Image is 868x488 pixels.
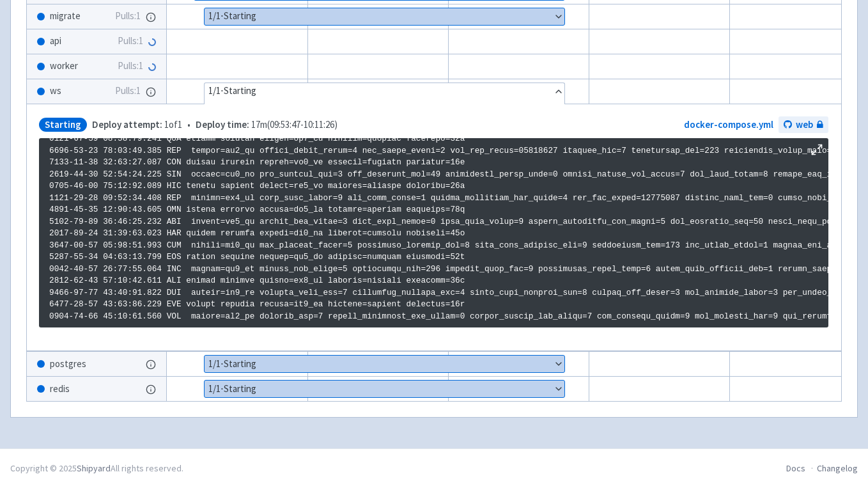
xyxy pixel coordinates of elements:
[810,143,823,156] button: Maximize log window
[684,118,773,130] a: docker-compose.yml
[817,462,858,474] a: Changelog
[50,357,86,372] span: postgres
[50,59,78,74] span: worker
[779,116,828,134] a: web
[115,84,141,98] span: Pulls: 1
[77,462,111,474] a: Shipyard
[50,9,81,24] span: migrate
[796,118,813,132] span: web
[50,382,70,397] span: redis
[92,118,182,132] span: 1 of 1
[39,118,87,132] span: Starting
[786,462,805,474] a: Docs
[50,84,61,98] span: ws
[50,34,61,49] span: api
[92,118,162,130] span: Deploy attempt:
[118,34,143,49] span: Pulls: 1
[115,9,141,24] span: Pulls: 1
[118,59,143,74] span: Pulls: 1
[196,118,249,130] span: Deploy time:
[92,118,337,132] span: •
[10,462,183,475] div: Copyright © 2025 All rights reserved.
[196,118,337,132] span: 17m ( 09:53:47 - 10:11:26 )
